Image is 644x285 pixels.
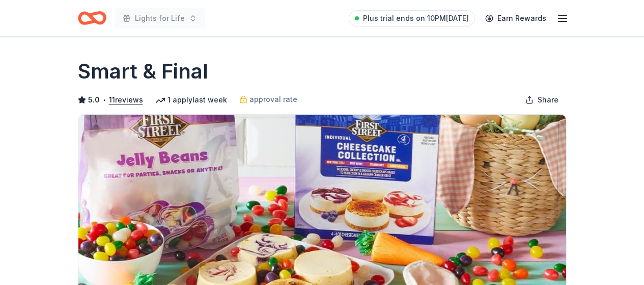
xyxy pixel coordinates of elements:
[102,96,106,104] span: •
[538,94,558,106] span: Share
[78,57,208,86] h1: Smart & Final
[363,12,469,24] span: Plus trial ends on 10PM[DATE]
[479,9,552,28] a: Earn Rewards
[109,94,143,106] button: 11reviews
[135,12,185,24] span: Lights for Life
[349,10,475,27] a: Plus trial ends on 10PM[DATE]
[239,93,297,106] a: approval rate
[517,90,567,110] button: Share
[115,8,205,29] button: Lights for Life
[249,93,297,106] span: approval rate
[155,94,227,106] div: 1 apply last week
[78,6,106,30] a: Home
[88,94,100,106] span: 5.0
